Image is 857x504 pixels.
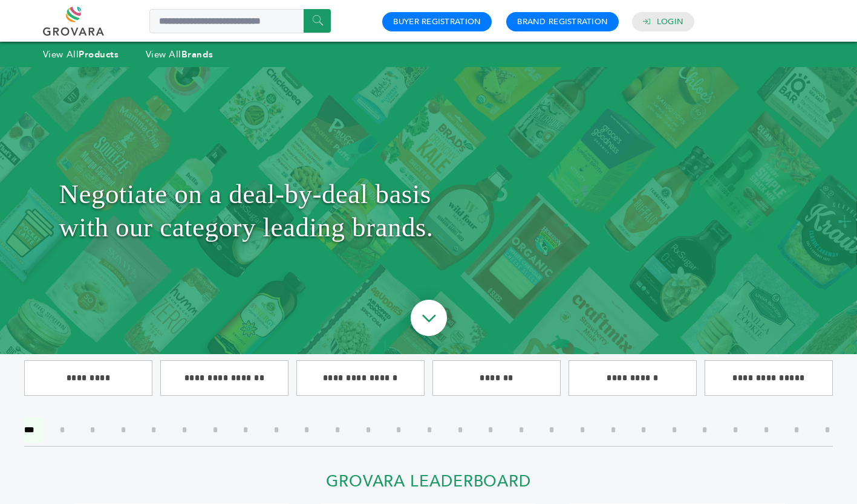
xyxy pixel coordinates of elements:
a: Login [657,16,683,27]
a: Brand Registration [517,16,608,27]
a: View AllProducts [43,48,119,60]
strong: Brands [181,48,213,60]
h2: Grovara Leaderboard [66,472,792,498]
img: ourBrandsHeroArrow.png [397,288,461,352]
a: View AllBrands [146,48,213,60]
a: Buyer Registration [393,16,481,27]
strong: Products [79,48,119,60]
h1: Negotiate on a deal-by-deal basis with our category leading brands. [59,97,798,324]
input: Search a product or brand... [149,9,331,33]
